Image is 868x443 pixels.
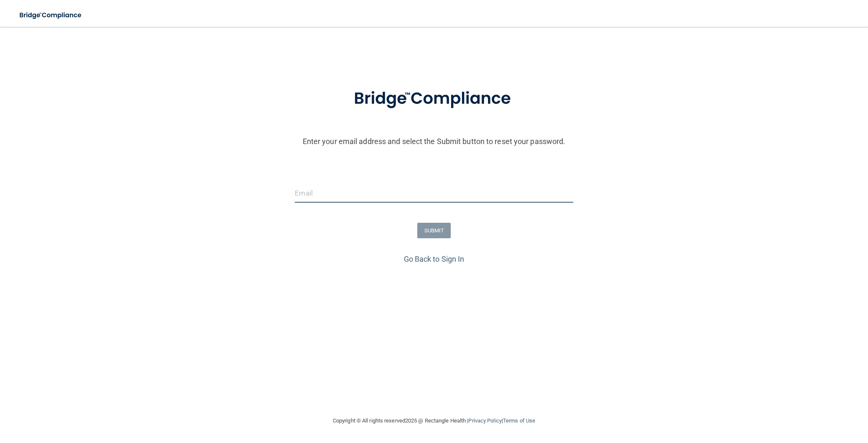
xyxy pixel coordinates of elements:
[417,223,451,238] button: SUBMIT
[337,77,531,121] img: bridge_compliance_login_screen.278c3ca4.svg
[468,417,501,424] a: Privacy Policy
[295,184,573,203] input: Email
[13,7,89,24] img: bridge_compliance_login_screen.278c3ca4.svg
[503,417,535,424] a: Terms of Use
[281,407,587,434] div: Copyright © All rights reserved 2025 @ Rectangle Health | |
[404,255,465,263] a: Go Back to Sign In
